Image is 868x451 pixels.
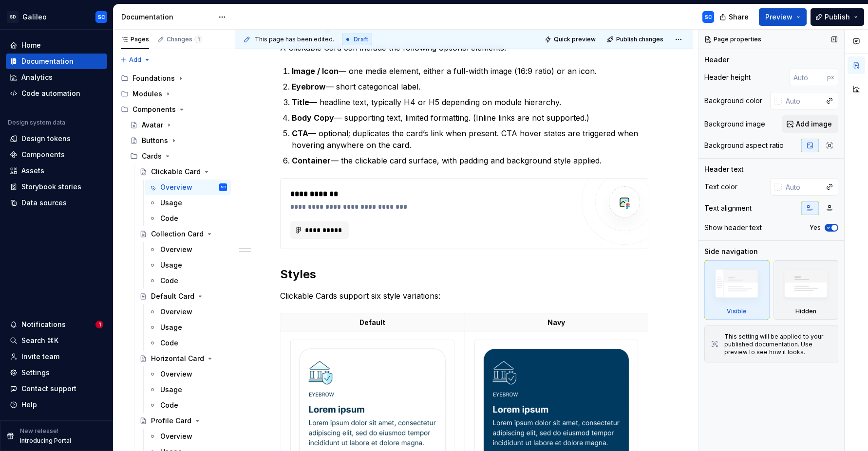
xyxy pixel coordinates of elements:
div: Pages [121,36,149,43]
div: Analytics [21,72,53,82]
div: Code [160,214,178,223]
strong: Body Copy [292,113,334,123]
p: — optional; duplicates the card’s link when present. CTA hover states are triggered when hovering... [292,127,648,151]
a: Overview [145,429,231,444]
div: Profile Card [151,416,191,426]
div: Usage [160,260,182,270]
div: Invite team [21,352,59,361]
span: 1 [95,321,103,328]
div: SC [221,182,226,192]
button: Preview [759,8,807,26]
div: This setting will be applied to your published documentation. Use preview to see how it looks. [724,333,832,356]
div: Settings [21,368,50,378]
div: Overview [160,182,192,192]
button: Search ⌘K [6,333,107,348]
a: Design tokens [6,131,107,146]
a: Invite team [6,349,107,364]
a: Usage [145,195,231,211]
a: Code [145,273,231,289]
div: Assets [21,166,44,176]
div: Hidden [774,260,839,320]
button: Quick preview [542,33,600,46]
div: Design tokens [21,134,71,144]
strong: Title [292,97,309,107]
span: Preview [765,12,793,22]
div: Text alignment [704,203,752,213]
div: Overview [160,307,192,317]
span: Quick preview [554,36,596,43]
div: Code automation [21,89,80,98]
div: Default Card [151,291,194,301]
div: Code [160,338,178,348]
button: Publish [811,8,864,26]
div: Overview [160,432,192,441]
div: Overview [160,245,192,254]
a: Usage [145,257,231,273]
div: Background aspect ratio [704,141,784,150]
div: Code [160,276,178,286]
p: Default [286,318,458,327]
a: Documentation [6,54,107,69]
a: Overview [145,242,231,257]
div: Visible [704,260,770,320]
div: Home [21,40,41,50]
p: Navy [471,318,642,327]
label: Yes [810,224,821,232]
div: Background color [704,96,762,106]
div: Changes [167,36,202,43]
strong: Eyebrow [292,82,326,91]
div: Header height [704,72,751,82]
div: Background image [704,119,765,129]
div: Documentation [121,12,213,22]
div: Documentation [21,56,74,66]
a: Analytics [6,70,107,85]
span: Add image [796,119,832,129]
div: Modules [117,86,231,102]
button: Contact support [6,381,107,397]
div: Storybook stories [21,182,81,192]
div: Cards [142,151,162,161]
div: Contact support [21,384,76,394]
a: Usage [145,382,231,397]
a: Home [6,37,107,53]
div: SC [705,13,712,21]
h2: Styles [280,267,648,282]
p: Clickable Cards support six style variations: [280,290,648,302]
p: — the clickable card surface, with padding and background style applied. [292,155,648,166]
div: Help [21,400,37,410]
strong: CTA [292,128,308,138]
button: Publish changes [604,33,668,46]
a: Horizontal Card [135,351,231,366]
div: Show header text [704,223,762,233]
div: Text color [704,182,737,192]
div: Components [117,102,231,117]
div: Horizontal Card [151,354,204,363]
p: px [827,73,834,81]
button: SDGalileoSC [2,6,111,27]
input: Auto [782,92,821,109]
strong: Image / Icon [292,66,339,76]
div: Clickable Card [151,167,201,177]
div: Usage [160,385,182,395]
div: Usage [160,198,182,208]
span: Publish [825,12,850,22]
div: Components [132,105,176,114]
div: SD [7,11,19,23]
a: Settings [6,365,107,380]
div: Foundations [132,73,175,83]
button: Help [6,397,107,413]
a: Usage [145,320,231,335]
button: Notifications1 [6,317,107,332]
button: Add [117,53,153,67]
div: Components [21,150,65,160]
div: Hidden [795,307,816,315]
div: Cards [126,148,231,164]
p: — supporting text, limited formatting. (Inline links are not supported.) [292,112,648,124]
a: Code [145,211,231,226]
p: Introducing Portal [20,437,71,445]
p: New release! [20,427,58,435]
button: Share [715,8,755,26]
a: Clickable Card [135,164,231,180]
div: Search ⌘K [21,336,58,345]
p: — one media element, either a full-width image (16:9 ratio) or an icon. [292,65,648,77]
